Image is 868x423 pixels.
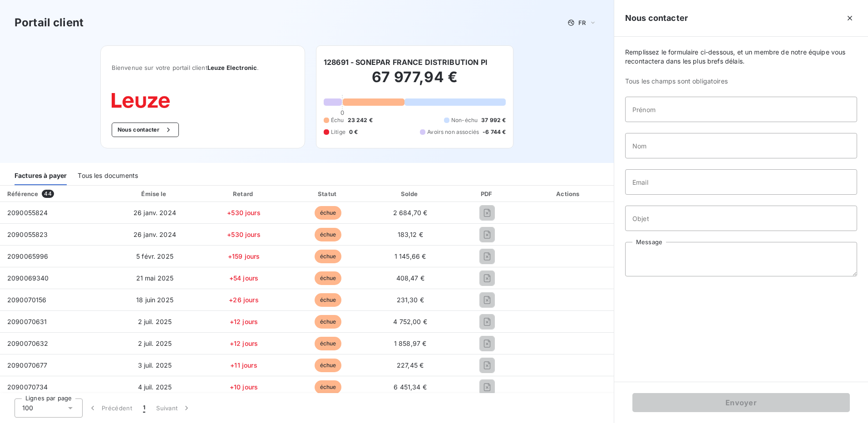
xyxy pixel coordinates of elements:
div: PDF [453,189,522,198]
span: -6 744 € [483,128,506,136]
span: +159 jours [228,252,260,260]
div: Référence [7,190,38,197]
button: Envoyer [632,393,850,412]
span: 1 858,97 € [394,339,427,347]
span: +530 jours [227,209,261,216]
span: 227,45 € [397,361,424,369]
span: 4 752,00 € [393,318,427,325]
span: Échu [331,116,344,124]
span: 1 [143,403,145,413]
div: Tous les documents [78,166,138,185]
span: 183,12 € [398,231,423,238]
span: 2090070156 [7,296,47,304]
h6: 128691 - SONEPAR FRANCE DISTRIBUTION Pl [324,57,487,68]
span: 21 mai 2025 [136,274,174,282]
span: 231,30 € [397,296,424,304]
span: 44 [42,190,54,198]
span: +54 jours [229,274,258,282]
h2: 67 977,94 € [324,68,506,95]
span: échue [315,228,342,241]
span: +12 jours [230,318,258,325]
button: Nous contacter [112,123,179,137]
span: 23 242 € [348,116,373,124]
span: 2090065996 [7,252,49,260]
span: 26 janv. 2024 [133,231,176,238]
span: 3 juil. 2025 [138,361,172,369]
span: 2090070734 [7,383,48,391]
span: 2090055824 [7,209,48,216]
span: +11 jours [230,361,257,369]
input: placeholder [625,169,857,195]
span: 4 juil. 2025 [138,383,172,391]
span: échue [315,293,342,307]
h3: Portail client [15,15,84,31]
span: +530 jours [227,231,261,238]
span: 18 juin 2025 [136,296,173,304]
span: FR [578,19,586,26]
span: 2 juil. 2025 [138,339,172,347]
span: Bienvenue sur votre portail client . [112,64,294,71]
span: 0 € [349,128,358,136]
div: Émise le [110,189,199,198]
span: échue [315,337,342,350]
img: Company logo [112,93,170,108]
div: Solde [371,189,449,198]
div: Actions [526,189,612,198]
button: Suivant [151,398,197,418]
span: 2 684,70 € [393,209,428,216]
span: 100 [22,403,33,413]
span: échue [315,315,342,329]
span: Leuze Electronic [207,64,257,71]
span: 26 janv. 2024 [133,209,176,216]
span: +26 jours [229,296,258,304]
span: 2090070677 [7,361,48,369]
span: 1 145,66 € [395,252,426,260]
input: placeholder [625,133,857,158]
button: Précédent [83,398,138,418]
span: 0 [340,109,344,116]
h5: Nous contacter [625,12,688,25]
span: échue [315,206,342,220]
span: Non-échu [451,116,478,124]
div: Factures à payer [15,166,67,185]
span: Litige [331,128,345,136]
span: échue [315,380,342,394]
div: Statut [288,189,368,198]
button: 1 [138,398,151,418]
input: placeholder [625,206,857,231]
span: 2090070631 [7,318,47,325]
span: 2090055823 [7,231,48,238]
span: 2090070632 [7,339,49,347]
span: +12 jours [230,339,258,347]
input: placeholder [625,97,857,122]
span: 6 451,34 € [394,383,427,391]
span: 2090069340 [7,274,49,282]
span: échue [315,250,342,263]
span: échue [315,359,342,372]
span: 408,47 € [396,274,424,282]
span: Avoirs non associés [427,128,479,136]
span: Remplissez le formulaire ci-dessous, et un membre de notre équipe vous recontactera dans les plus... [625,48,857,66]
span: 2 juil. 2025 [138,318,172,325]
span: +10 jours [230,383,258,391]
span: 5 févr. 2025 [136,252,173,260]
span: échue [315,271,342,285]
div: Retard [203,189,285,198]
span: Tous les champs sont obligatoires [625,77,857,86]
span: 37 992 € [481,116,506,124]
